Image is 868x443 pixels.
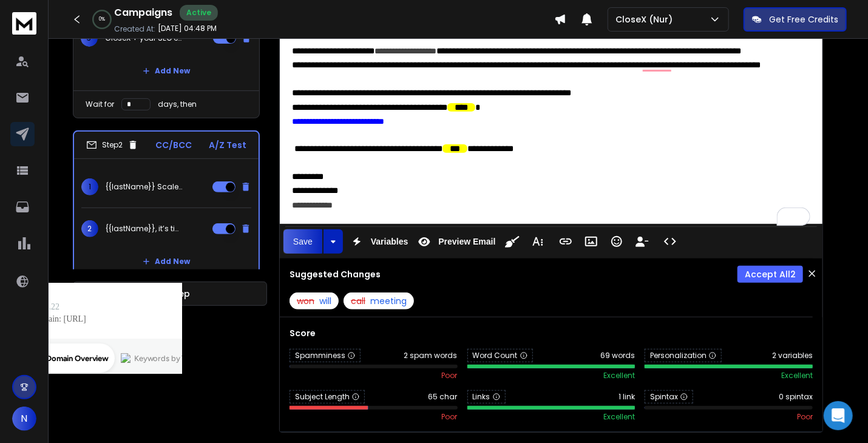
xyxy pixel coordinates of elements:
p: [DATE] 04:48 PM [158,24,217,33]
button: Accept All2 [737,266,803,283]
span: Variables [368,237,411,247]
h3: Suggested Changes [290,268,381,280]
span: poor [442,412,458,422]
button: Insert Image (Ctrl+P) [580,229,603,254]
h1: Campaigns [114,5,172,20]
span: Subject Length [290,390,365,404]
span: meeting [370,295,407,307]
button: Variables [345,229,411,254]
span: Personalization [645,349,722,362]
button: Preview Email [413,229,498,254]
span: call [351,295,365,307]
span: won [297,295,314,307]
span: 1 link [619,392,635,402]
span: Word Count [467,349,533,362]
div: Active [180,5,218,21]
p: Wait for [86,100,114,109]
button: Save [283,229,322,254]
button: Code View [659,229,682,254]
p: {{lastName}}, it’s time to take your SEO agency to the next level [106,224,183,234]
span: excellent [781,371,813,380]
span: poor [442,371,458,380]
button: N [12,407,36,431]
span: poor [797,412,813,422]
button: Insert Unsubscribe Link [631,229,654,254]
span: 1 [81,178,98,195]
button: Add New [133,249,200,274]
span: 2 [81,220,98,237]
button: Add Step [73,282,267,306]
p: CC/BCC [155,139,192,151]
span: excellent [603,412,635,422]
div: Domain Overview [46,72,109,79]
span: 69 words [600,351,635,360]
span: Links [467,390,506,404]
span: will [319,295,331,307]
div: Keywords by Traffic [134,72,205,79]
div: Step 2 [86,140,138,150]
span: Preview Email [436,237,498,247]
img: tab_keywords_by_traffic_grey.svg [121,70,131,80]
img: logo [12,12,36,35]
button: Add New [133,59,200,83]
button: Clean HTML [501,229,524,254]
h3: Score [290,327,813,339]
p: Get Free Credits [769,13,838,25]
div: Open Intercom Messenger [824,401,853,430]
span: 2 spam words [404,351,458,360]
img: tab_domain_overview_orange.svg [33,70,42,80]
p: CloseX (Nur) [615,13,677,25]
span: 0 spintax [779,392,813,402]
img: logo_orange.svg [19,19,29,29]
p: A/Z Test [209,139,246,151]
button: Emoticons [605,229,628,254]
div: Domain: [URL] [32,32,86,41]
button: Insert Link (Ctrl+K) [554,229,577,254]
p: Created At: [114,24,155,34]
span: Spintax [645,390,693,404]
span: excellent [603,371,635,380]
li: Step2CC/BCCA/Z Test1{{lastName}} Scale Your SEO Agency’s Growth with Automation2{{lastName}}, it’... [73,130,260,309]
span: 65 char [429,392,458,402]
p: {{lastName}} Scale Your SEO Agency’s Growth with Automation [106,182,183,192]
div: To enrich screen reader interactions, please activate Accessibility in Grammarly extension settings [280,4,822,224]
span: 2 variables [772,351,813,360]
span: Spamminess [290,349,361,362]
img: website_grey.svg [19,32,29,41]
button: More Text [526,229,549,254]
button: Get Free Credits [744,7,847,32]
p: 0 % [99,16,105,23]
p: days, then [158,100,197,109]
div: v 4.0.22 [34,19,59,29]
